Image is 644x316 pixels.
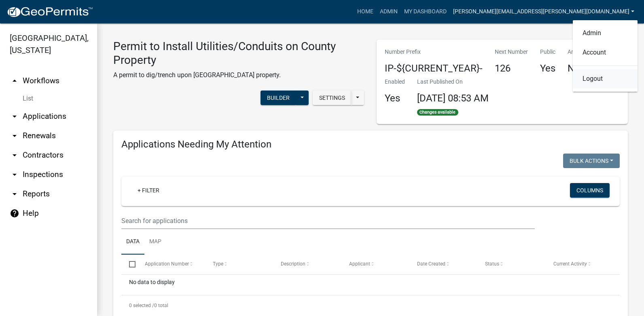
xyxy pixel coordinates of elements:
[477,255,545,274] datatable-header-cell: Status
[570,183,610,198] button: Columns
[354,4,377,19] a: Home
[553,261,587,267] span: Current Activity
[131,183,166,198] a: + Filter
[495,48,528,56] p: Next Number
[281,261,305,267] span: Description
[121,275,620,295] div: No data to display
[385,93,405,104] h4: Yes
[385,48,483,56] p: Number Prefix
[10,150,19,160] i: arrow_drop_down
[409,255,477,274] datatable-header-cell: Date Created
[205,255,273,274] datatable-header-cell: Type
[121,139,620,150] h4: Applications Needing My Attention
[540,63,555,74] h4: Yes
[113,40,364,67] h3: Permit to Install Utilities/Conduits on County Property
[10,170,19,179] i: arrow_drop_down
[573,20,638,92] div: [PERSON_NAME][EMAIL_ADDRESS][PERSON_NAME][DOMAIN_NAME]
[495,63,528,74] h4: 126
[568,63,589,74] h4: No
[137,255,205,274] datatable-header-cell: Application Number
[568,48,589,56] p: Archived
[573,69,638,88] a: Logout
[10,112,19,121] i: arrow_drop_down
[540,48,555,56] p: Public
[10,209,19,218] i: help
[341,255,409,274] datatable-header-cell: Applicant
[417,78,489,86] p: Last Published On
[121,213,535,229] input: Search for applications
[273,255,341,274] datatable-header-cell: Description
[129,303,154,308] span: 0 selected /
[121,229,144,255] a: Data
[10,76,19,86] i: arrow_drop_up
[10,131,19,141] i: arrow_drop_down
[213,261,223,267] span: Type
[261,91,296,105] button: Builder
[546,255,614,274] datatable-header-cell: Current Activity
[485,261,499,267] span: Status
[385,78,405,86] p: Enabled
[121,295,620,316] div: 0 total
[121,255,137,274] datatable-header-cell: Select
[573,23,638,43] a: Admin
[377,4,401,19] a: Admin
[401,4,450,19] a: My Dashboard
[563,154,620,168] button: Bulk Actions
[417,93,489,104] span: [DATE] 08:53 AM
[113,70,364,80] p: A permit to dig/trench upon [GEOGRAPHIC_DATA] property.
[349,261,370,267] span: Applicant
[417,109,458,116] span: Changes available
[145,261,189,267] span: Application Number
[450,4,638,19] a: [PERSON_NAME][EMAIL_ADDRESS][PERSON_NAME][DOMAIN_NAME]
[417,261,445,267] span: Date Created
[313,91,352,105] button: Settings
[573,43,638,62] a: Account
[385,63,483,74] h4: IP-${CURRENT_YEAR}-
[10,189,19,199] i: arrow_drop_down
[144,229,166,255] a: Map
